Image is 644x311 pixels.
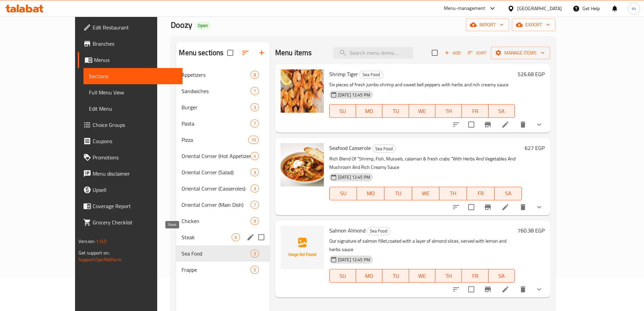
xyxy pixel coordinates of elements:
[176,115,269,132] div: Pasta7
[237,45,254,61] span: Sort sections
[251,72,259,78] span: 8
[182,233,231,241] span: Steak
[501,203,509,211] a: Edit menu item
[89,105,177,113] span: Edit Menu
[195,22,211,30] div: Open
[367,227,390,235] div: Sea Food
[356,269,382,283] button: MO
[518,69,545,79] h6: 526.68 EGP
[515,116,531,133] button: delete
[78,133,183,149] a: Coupons
[176,164,269,180] div: Oriental Corner (Salad)3
[335,174,373,180] span: [DATE] 12:45 PM
[176,83,269,99] div: Sandwiches7
[245,232,256,242] button: edit
[448,199,464,215] button: sort-choices
[329,237,515,254] p: Our signature of salmon fillet,coated with a layer of almond slices, served with lemon and herbs ...
[254,45,270,61] button: Add section
[491,271,512,281] span: SA
[335,92,373,98] span: [DATE] 12:45 PM
[531,281,547,297] button: show more
[488,269,515,283] button: SA
[464,282,478,296] span: Select to update
[78,117,183,133] a: Choice Groups
[93,218,177,226] span: Grocery Checklist
[248,137,259,143] span: 10
[223,46,237,60] span: Select all sections
[409,104,435,118] button: WE
[182,168,250,176] div: Oriental Corner (Salad)
[448,281,464,297] button: sort-choices
[415,188,437,198] span: WE
[251,87,259,95] div: items
[176,229,269,245] div: Steak6edit
[251,120,259,127] span: 7
[491,106,512,116] span: SA
[480,116,496,133] button: Branch-specific-item
[93,153,177,161] span: Promotions
[444,4,485,13] div: Menu-management
[182,103,250,111] span: Burger
[512,19,555,31] button: export
[93,121,177,129] span: Choice Groups
[356,104,382,118] button: MO
[468,49,486,57] span: Sort
[329,225,365,236] span: Salmon Almond
[232,234,240,241] span: 6
[438,271,459,281] span: TH
[251,119,259,128] div: items
[182,87,250,95] span: Sandwiches
[251,168,259,176] div: items
[281,143,324,186] img: Seafood Casserole
[463,48,491,58] span: Sort items
[329,104,356,118] button: SU
[518,226,545,235] h6: 760.38 EGP
[332,271,353,281] span: SU
[501,120,509,129] a: Edit menu item
[251,249,259,258] div: items
[93,202,177,210] span: Coverage Report
[442,48,463,58] button: Add
[182,184,250,193] span: Oriental Corner (Casseroles)
[176,245,269,262] div: Sea Food3
[467,187,494,200] button: FR
[462,269,488,283] button: FR
[182,217,250,225] div: Chicken
[179,48,223,58] h2: Menu sections
[281,69,324,113] img: Shrimp Tiger
[471,21,504,29] span: import
[501,285,509,293] a: Edit menu item
[412,187,439,200] button: WE
[251,267,259,273] span: 5
[360,71,383,79] span: Sea Food
[632,5,636,12] span: m
[488,104,515,118] button: SA
[329,155,522,172] p: Rich Blend Of "Shrimp, Fish, Mussels, calamari & fresh crabs "With Herbs And Vegetables And Mushr...
[497,188,519,198] span: SA
[93,23,177,31] span: Edit Restaurant
[182,249,250,258] span: Sea Food
[176,148,269,164] div: Oriental Corner (Hot Appetizers)4
[176,180,269,197] div: Oriental Corner (Casseroles)3
[442,48,463,58] span: Add item
[466,48,488,58] button: Sort
[78,214,183,230] a: Grocery Checklist
[517,5,562,12] div: [GEOGRAPHIC_DATA]
[96,237,106,246] span: 1.0.0
[470,188,492,198] span: FR
[495,187,522,200] button: SA
[182,266,250,274] div: Frappe
[464,271,485,281] span: FR
[176,64,269,281] nav: Menu sections
[329,187,357,200] button: SU
[78,149,183,165] a: Promotions
[182,201,250,209] span: Oriental Corner (Main Dish)
[84,84,183,101] a: Full Menu View
[535,203,543,211] svg: Show Choices
[444,49,462,57] span: Add
[387,188,409,198] span: TU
